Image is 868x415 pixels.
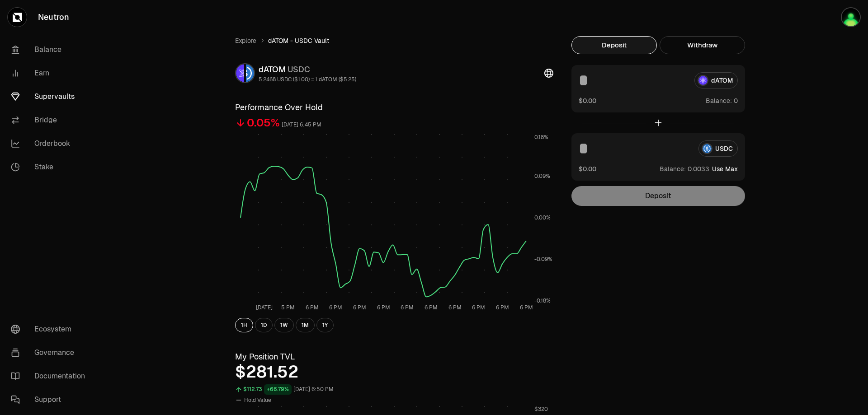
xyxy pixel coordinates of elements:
[425,304,438,311] tspan: 6 PM
[282,120,321,130] div: [DATE] 6:45 PM
[288,64,310,75] span: USDC
[4,155,98,179] a: Stake
[256,304,273,311] tspan: [DATE]
[235,318,253,332] button: 1H
[264,384,292,395] div: +66.79%
[259,63,356,76] div: dATOM
[246,64,254,82] img: USDC Logo
[235,101,553,114] h3: Performance Over Hold
[706,96,732,105] span: Balance:
[274,318,294,332] button: 1W
[259,76,356,83] div: 5.2468 USDC ($1.00) = 1 dATOM ($5.25)
[579,96,596,105] button: $0.00
[4,61,98,85] a: Earn
[4,388,98,411] a: Support
[534,256,552,263] tspan: -0.09%
[520,304,533,311] tspan: 6 PM
[329,304,342,311] tspan: 6 PM
[296,318,315,332] button: 1M
[316,318,334,332] button: 1Y
[712,164,738,173] button: Use Max
[268,36,329,45] span: dATOM - USDC Vault
[236,64,244,82] img: dATOM Logo
[534,173,550,180] tspan: 0.09%
[353,304,366,311] tspan: 6 PM
[534,297,551,304] tspan: -0.18%
[660,36,745,54] button: Withdraw
[247,116,280,130] div: 0.05%
[496,304,509,311] tspan: 6 PM
[401,304,414,311] tspan: 6 PM
[4,85,98,108] a: Supervaults
[579,164,596,173] button: $0.00
[4,364,98,388] a: Documentation
[244,396,271,404] span: Hold Value
[4,341,98,364] a: Governance
[306,304,319,311] tspan: 6 PM
[571,36,657,54] button: Deposit
[4,108,98,132] a: Bridge
[534,134,548,141] tspan: 0.18%
[235,363,553,381] div: $281.52
[448,304,462,311] tspan: 6 PM
[534,406,548,413] tspan: $320
[4,38,98,61] a: Balance
[4,132,98,155] a: Orderbook
[255,318,273,332] button: 1D
[4,317,98,341] a: Ecosystem
[281,304,295,311] tspan: 5 PM
[235,36,256,45] a: Explore
[293,384,334,395] div: [DATE] 6:50 PM
[377,304,390,311] tspan: 6 PM
[660,164,686,173] span: Balance:
[243,384,262,395] div: $112.73
[235,36,553,45] nav: breadcrumb
[841,7,861,27] img: gatekeeper
[534,214,551,221] tspan: 0.00%
[235,350,553,363] h3: My Position TVL
[472,304,485,311] tspan: 6 PM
